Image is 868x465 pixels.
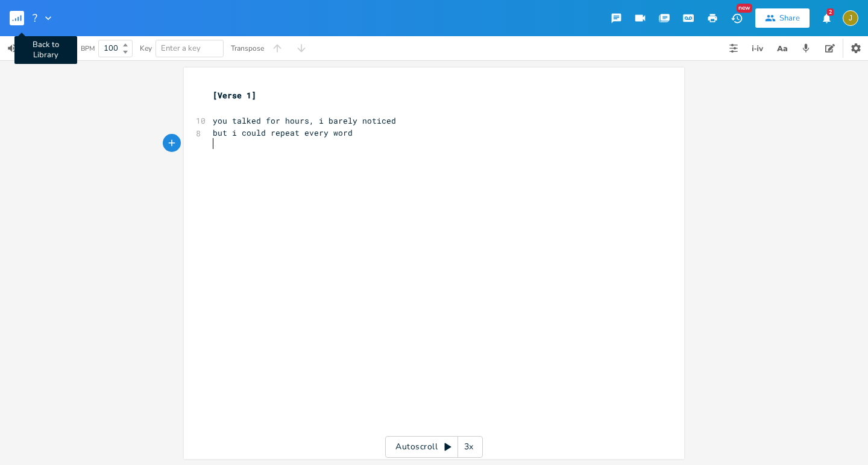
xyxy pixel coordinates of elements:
[814,7,838,29] button: 2
[10,4,34,33] button: Back to Library
[737,4,752,13] div: New
[755,8,810,28] button: Share
[33,13,37,24] span: ?
[385,436,483,458] div: Autoscroll
[458,436,480,458] div: 3x
[213,127,353,138] span: but i could repeat every word
[725,7,749,29] button: New
[843,10,858,26] div: jupiterandjuliette
[843,4,858,32] button: J
[827,8,834,16] div: 2
[213,115,396,126] span: you talked for hours, i barely noticed
[231,45,264,52] div: Transpose
[161,43,201,54] span: Enter a key
[140,45,152,52] div: Key
[779,13,800,24] div: Share
[213,90,256,101] span: [Verse 1]
[81,45,95,52] div: BPM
